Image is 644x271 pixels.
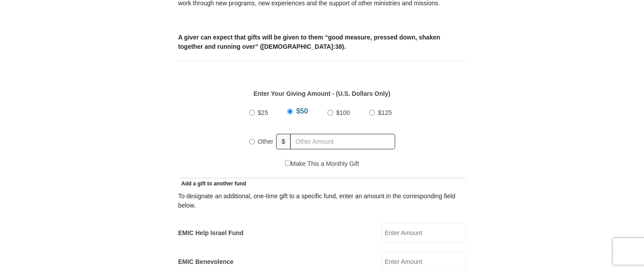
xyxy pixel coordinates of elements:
[254,90,390,97] strong: Enter Your Giving Amount - (U.S. Dollars Only)
[285,160,291,166] input: Make This a Monthly Gift
[258,138,274,145] span: Other
[285,159,359,169] label: Make This a Monthly Gift
[178,257,234,267] label: EMIC Benevolence
[336,109,350,116] span: $100
[178,34,440,50] b: A giver can expect that gifts will be given to them “good measure, pressed down, shaken together ...
[378,109,392,116] span: $125
[276,134,291,149] span: $
[178,181,247,187] span: Add a gift to another fund
[290,134,395,149] input: Other Amount
[178,192,466,210] div: To designate an additional, one-time gift to a specific fund, enter an amount in the correspondin...
[296,107,308,115] span: $50
[382,223,466,243] input: Enter Amount
[178,228,244,238] label: EMIC Help Israel Fund
[258,109,268,116] span: $25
